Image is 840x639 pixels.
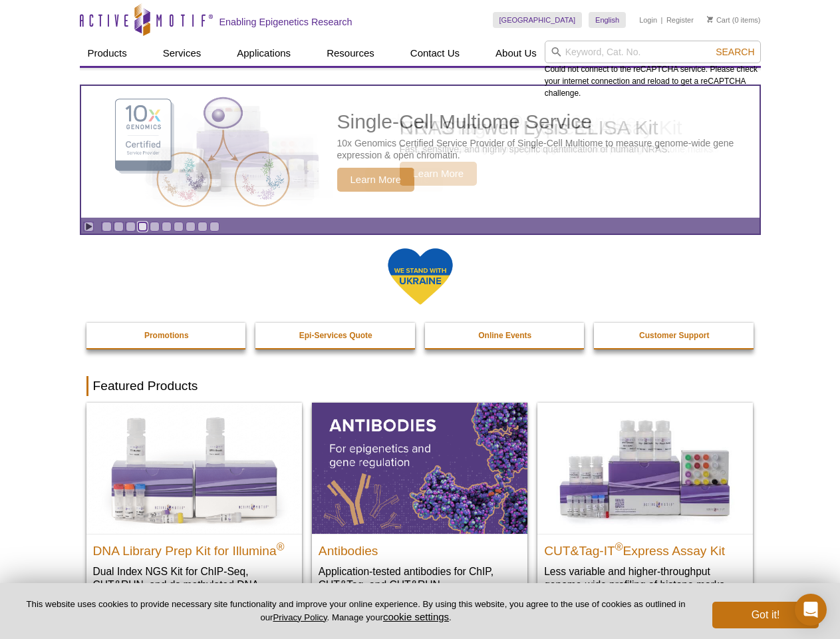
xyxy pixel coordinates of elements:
a: Customer Support [594,323,755,348]
h2: Enabling Epigenetics Research [219,16,352,28]
h2: Antibodies [319,538,521,558]
a: Go to slide 10 [210,222,219,232]
img: CUT&Tag-IT® Express Assay Kit [537,403,753,533]
div: Open Intercom Messenger [795,594,827,626]
a: Go to slide 9 [198,222,208,232]
h2: Single-Cell Multiome Service [337,112,753,132]
a: Go to slide 6 [162,222,172,232]
a: Epi-Services Quote [255,323,416,348]
h2: Featured Products [86,376,754,396]
a: Login [639,15,657,25]
button: Search [712,46,758,58]
a: Go to slide 7 [174,222,184,232]
a: Resources [319,41,382,66]
strong: Promotions [144,331,189,340]
strong: Online Events [478,331,531,340]
a: [GEOGRAPHIC_DATA] [493,12,583,28]
strong: Epi-Services Quote [299,331,372,340]
article: Single-Cell Multiome Service [81,86,760,218]
li: | [661,12,663,28]
a: Cart [707,15,730,25]
img: All Antibodies [312,403,527,533]
a: All Antibodies Antibodies Application-tested antibodies for ChIP, CUT&Tag, and CUT&RUN. [312,403,527,604]
img: Single-Cell Multiome Service [102,91,302,213]
li: (0 items) [707,12,761,28]
p: Dual Index NGS Kit for ChIP-Seq, CUT&RUN, and ds methylated DNA assays. [93,564,295,605]
a: Go to slide 2 [114,222,124,232]
div: Could not connect to the reCAPTCHA service. Please check your internet connection and reload to g... [545,41,761,99]
a: English [589,12,626,28]
a: Go to slide 4 [138,222,148,232]
p: Less variable and higher-throughput genome-wide profiling of histone marks​. [544,564,746,592]
a: Privacy Policy [273,612,327,622]
a: CUT&Tag-IT® Express Assay Kit CUT&Tag-IT®Express Assay Kit Less variable and higher-throughput ge... [537,403,753,604]
a: Single-Cell Multiome Service Single-Cell Multiome Service 10x Genomics Certified Service Provider... [81,86,760,218]
a: Products [80,41,135,66]
a: Promotions [86,323,247,348]
button: cookie settings [383,611,449,622]
p: This website uses cookies to provide necessary site functionality and improve your online experie... [21,598,690,624]
p: 10x Genomics Certified Service Provider of Single-Cell Multiome to measure genome-wide gene expre... [337,137,753,161]
span: Learn More [337,168,415,192]
a: Register [666,15,694,25]
a: Go to slide 1 [102,222,112,232]
a: Go to slide 8 [186,222,196,232]
a: Online Events [425,323,586,348]
img: DNA Library Prep Kit for Illumina [86,403,302,533]
a: Go to slide 3 [126,222,136,232]
a: Contact Us [402,41,468,66]
button: Got it! [712,602,819,628]
strong: Customer Support [639,331,709,340]
a: Services [155,41,210,66]
sup: ® [277,540,285,552]
h2: DNA Library Prep Kit for Illumina [93,538,295,558]
a: About Us [488,41,545,66]
a: Applications [229,41,299,66]
img: We Stand With Ukraine [387,247,454,306]
span: Search [716,47,754,57]
h2: CUT&Tag-IT Express Assay Kit [544,538,746,558]
img: Your Cart [707,16,713,23]
a: Go to slide 5 [150,222,160,232]
a: Toggle autoplay [84,222,94,232]
sup: ® [615,540,623,552]
a: DNA Library Prep Kit for Illumina DNA Library Prep Kit for Illumina® Dual Index NGS Kit for ChIP-... [86,403,302,618]
p: Application-tested antibodies for ChIP, CUT&Tag, and CUT&RUN. [319,564,521,592]
input: Keyword, Cat. No. [545,41,761,63]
